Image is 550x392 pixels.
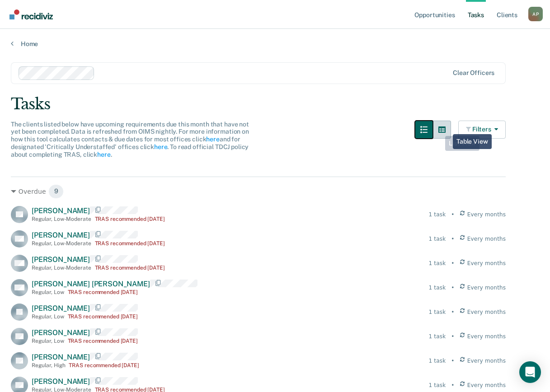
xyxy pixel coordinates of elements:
[154,143,167,150] a: here
[68,313,138,320] div: TRAS recommended [DATE]
[428,357,446,365] div: 1 task
[467,357,506,365] span: Every months
[467,235,506,243] span: Every months
[32,313,64,320] div: Regular , Low
[467,284,506,292] span: Every months
[11,121,249,158] span: The clients listed below have upcoming requirements due this month that have not yet been complet...
[11,95,539,113] div: Tasks
[32,216,91,222] div: Regular , Low-Moderate
[428,210,446,219] div: 1 task
[467,332,506,341] span: Every months
[467,381,506,389] span: Every months
[32,304,90,313] span: [PERSON_NAME]
[32,328,90,337] span: [PERSON_NAME]
[95,240,165,247] div: TRAS recommended [DATE]
[467,259,506,267] span: Every months
[32,353,90,361] span: [PERSON_NAME]
[451,284,454,292] div: •
[68,338,138,344] div: TRAS recommended [DATE]
[9,9,53,19] img: Recidiviz
[528,7,543,21] button: Profile dropdown button
[32,289,64,295] div: Regular , Low
[32,362,65,369] div: Regular , High
[32,206,90,215] span: [PERSON_NAME]
[32,265,91,271] div: Regular , Low-Moderate
[11,184,506,199] div: Overdue 9
[451,259,454,267] div: •
[206,135,219,143] a: here
[428,235,446,243] div: 1 task
[68,289,138,295] div: TRAS recommended [DATE]
[519,361,541,383] div: Open Intercom Messenger
[467,308,506,316] span: Every months
[32,231,90,239] span: [PERSON_NAME]
[48,184,64,199] span: 9
[528,7,543,21] div: A P
[453,69,494,77] div: Clear officers
[428,259,446,267] div: 1 task
[451,357,454,365] div: •
[451,308,454,316] div: •
[467,210,506,219] span: Every months
[69,362,139,369] div: TRAS recommended [DATE]
[428,381,446,389] div: 1 task
[11,40,539,48] a: Home
[428,284,446,292] div: 1 task
[32,377,90,386] span: [PERSON_NAME]
[451,332,454,341] div: •
[428,332,446,341] div: 1 task
[451,381,454,389] div: •
[32,280,150,288] span: [PERSON_NAME] [PERSON_NAME]
[32,255,90,264] span: [PERSON_NAME]
[32,338,64,344] div: Regular , Low
[458,121,506,139] button: Filters
[428,308,446,316] div: 1 task
[32,240,91,247] div: Regular , Low-Moderate
[97,151,110,158] a: here
[95,265,165,271] div: TRAS recommended [DATE]
[95,216,165,222] div: TRAS recommended [DATE]
[451,210,454,219] div: •
[451,235,454,243] div: •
